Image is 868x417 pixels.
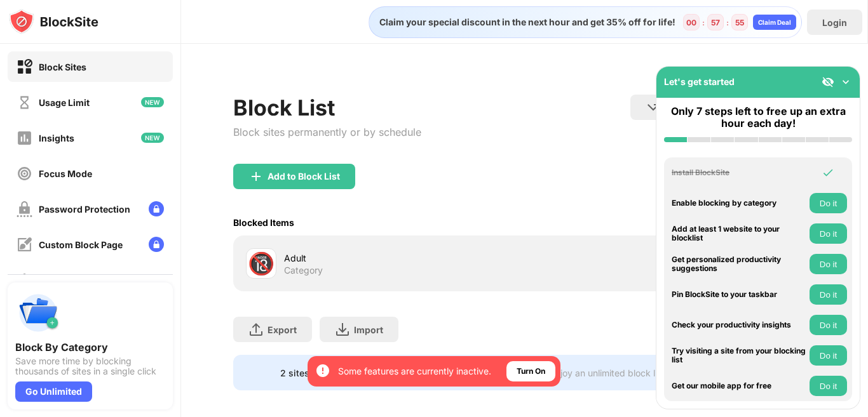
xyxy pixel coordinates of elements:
[268,171,340,182] div: Add to Block List
[810,284,847,305] button: Do it
[338,365,491,378] div: Some features are currently inactive.
[15,381,92,402] div: Go Unlimited
[17,59,32,75] img: block-on.svg
[268,324,297,335] div: Export
[686,18,696,27] div: 00
[39,204,130,215] div: Password Protection
[141,97,164,107] img: new-icon.svg
[233,126,421,138] div: Block sites permanently or by schedule
[724,15,731,30] div: :
[248,251,275,277] div: 🔞
[15,290,61,336] img: push-categories.svg
[810,315,847,335] button: Do it
[233,217,294,228] div: Blocked Items
[822,166,834,179] img: omni-check.svg
[284,251,525,265] div: Adult
[17,166,32,182] img: focus-off.svg
[280,367,431,378] div: 2 sites left to add to your block list.
[141,133,164,143] img: new-icon.svg
[17,130,32,146] img: insights-off.svg
[672,321,806,329] div: Check your productivity insights
[315,363,330,378] img: error-circle-white.svg
[810,193,847,213] button: Do it
[711,18,720,27] div: 57
[672,347,806,365] div: Try visiting a site from your blocking list
[284,265,323,276] div: Category
[39,62,86,72] div: Block Sites
[17,272,32,288] img: settings-off.svg
[39,239,123,250] div: Custom Block Page
[672,168,806,177] div: Install BlockSite
[664,76,735,87] div: Let's get started
[700,15,707,30] div: :
[672,255,806,274] div: Get personalized productivity suggestions
[810,254,847,274] button: Do it
[672,199,806,208] div: Enable blocking by category
[149,201,164,216] img: lock-menu.svg
[822,17,847,28] div: Login
[39,97,90,108] div: Usage Limit
[672,290,806,299] div: Pin BlockSite to your taskbar
[9,9,98,34] img: logo-blocksite.svg
[233,95,421,121] div: Block List
[17,95,32,110] img: time-usage-off.svg
[149,237,164,252] img: lock-menu.svg
[758,18,791,26] div: Claim Deal
[810,345,847,366] button: Do it
[672,381,806,390] div: Get our mobile app for free
[735,18,744,27] div: 55
[672,225,806,243] div: Add at least 1 website to your blocklist
[15,341,165,354] div: Block By Category
[39,168,92,179] div: Focus Mode
[39,133,74,143] div: Insights
[17,237,32,253] img: customize-block-page-off.svg
[810,223,847,244] button: Do it
[664,105,852,129] div: Only 7 steps left to free up an extra hour each day!
[822,76,834,88] img: eye-not-visible.svg
[17,201,32,217] img: password-protection-off.svg
[372,17,675,28] div: Claim your special discount in the next hour and get 35% off for life!
[517,365,545,378] div: Turn On
[839,76,852,88] img: omni-setup-toggle.svg
[810,376,847,396] button: Do it
[354,324,383,335] div: Import
[15,356,165,376] div: Save more time by blocking thousands of sites in a single click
